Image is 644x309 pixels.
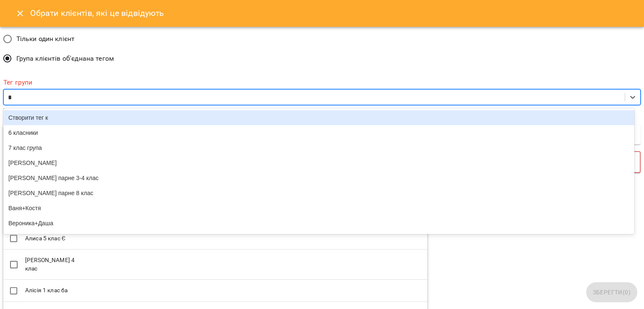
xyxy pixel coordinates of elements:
div: Ваня+Костя [3,201,634,216]
div: [PERSON_NAME] парне 8 клас [3,185,634,201]
td: Алиса 5 клас Є [23,227,83,250]
td: [PERSON_NAME] 4 клас [23,250,83,280]
div: 6 класники [3,125,634,140]
div: [PERSON_NAME] парне 3-4 клас [3,170,634,185]
div: 7 клас група [3,140,634,155]
label: Тег групи [3,79,641,86]
div: [PERSON_NAME] [3,231,634,246]
div: Створити тег к [3,110,634,125]
div: [PERSON_NAME] [3,155,634,170]
td: Алісія 1 клас ба [23,280,83,302]
span: Тільки один клієнт [16,34,75,44]
span: Група клієнтів об'єднана тегом [16,54,114,64]
button: Close [10,3,30,23]
h6: Обрати клієнтів, які це відвідують [30,7,164,20]
div: Вероника+Даша [3,216,634,231]
b: Тег групи не задано! [3,107,54,113]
